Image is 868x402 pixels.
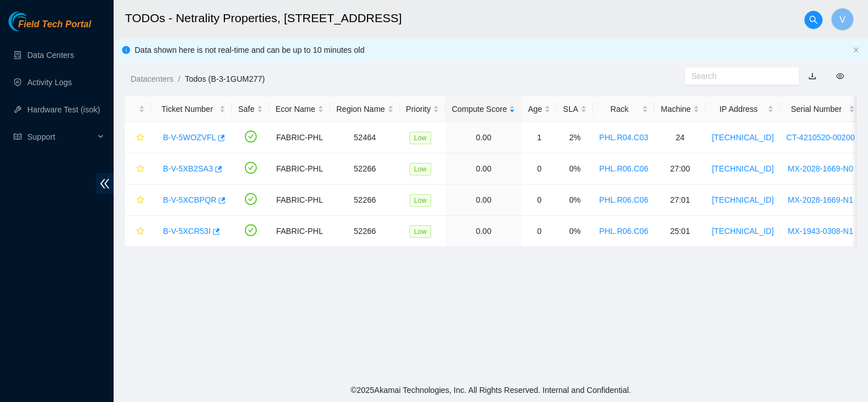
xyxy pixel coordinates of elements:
[840,12,846,27] span: V
[178,74,180,83] span: /
[14,133,22,141] span: read
[410,225,431,238] span: Low
[27,51,74,60] a: Data Centers
[410,163,431,175] span: Low
[786,133,855,142] a: CT-4210520-00200
[836,72,844,80] span: eye
[599,164,648,173] a: PHL.R06.C06
[269,216,330,247] td: FABRIC-PHL
[557,153,592,185] td: 0%
[114,378,868,402] footer: © 2025 Akamai Technologies, Inc. All Rights Reserved. Internal and Confidential.
[654,216,706,247] td: 25:01
[805,15,822,24] span: search
[163,164,213,173] a: B-V-5XB2SA3
[599,195,648,204] a: PHL.R06.C06
[269,153,330,185] td: FABRIC-PHL
[163,227,211,236] a: B-V-5XCR53I
[136,196,144,205] span: star
[330,122,400,153] td: 52464
[96,173,114,194] span: double-left
[557,122,592,153] td: 2%
[9,11,57,31] img: Akamai Technologies
[521,153,557,185] td: 0
[788,195,853,204] a: MX-2028-1669-N1
[521,216,557,247] td: 0
[131,160,145,178] button: star
[163,133,216,142] a: B-V-5WOZVFL
[654,153,706,185] td: 27:00
[654,122,706,153] td: 24
[410,194,431,207] span: Low
[245,131,257,143] span: check-circle
[131,191,145,209] button: star
[269,185,330,216] td: FABRIC-PHL
[136,227,144,236] span: star
[136,133,144,143] span: star
[521,185,557,216] td: 0
[245,224,257,236] span: check-circle
[445,216,521,247] td: 0.00
[131,128,145,146] button: star
[712,195,774,204] a: [TECHNICAL_ID]
[788,164,853,173] a: MX-2028-1669-N0
[557,216,592,247] td: 0%
[808,72,816,81] a: download
[853,47,859,53] span: close
[131,222,145,240] button: star
[691,70,783,82] input: Search
[712,164,774,173] a: [TECHNICAL_ID]
[853,47,859,54] button: close
[800,67,825,85] button: download
[788,227,853,236] a: MX-1943-0308-N1
[269,122,330,153] td: FABRIC-PHL
[27,125,94,148] span: Support
[163,195,216,204] a: B-V-5XCBPQR
[330,216,400,247] td: 52266
[136,165,144,174] span: star
[445,122,521,153] td: 0.00
[185,74,265,83] a: Todos (B-3-1GUM277)
[599,133,648,142] a: PHL.R04.C03
[557,185,592,216] td: 0%
[521,122,557,153] td: 1
[27,105,100,114] a: Hardware Test (isok)
[9,20,91,35] a: Akamai TechnologiesField Tech Portal
[18,19,91,30] span: Field Tech Portal
[445,153,521,185] td: 0.00
[445,185,521,216] td: 0.00
[831,8,854,31] button: V
[712,133,774,142] a: [TECHNICAL_ID]
[330,185,400,216] td: 52266
[654,185,706,216] td: 27:01
[245,193,257,205] span: check-circle
[131,74,173,83] a: Datacenters
[410,132,431,144] span: Low
[599,227,648,236] a: PHL.R06.C06
[245,162,257,174] span: check-circle
[712,227,774,236] a: [TECHNICAL_ID]
[804,11,823,29] button: search
[330,153,400,185] td: 52266
[27,78,72,87] a: Activity Logs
